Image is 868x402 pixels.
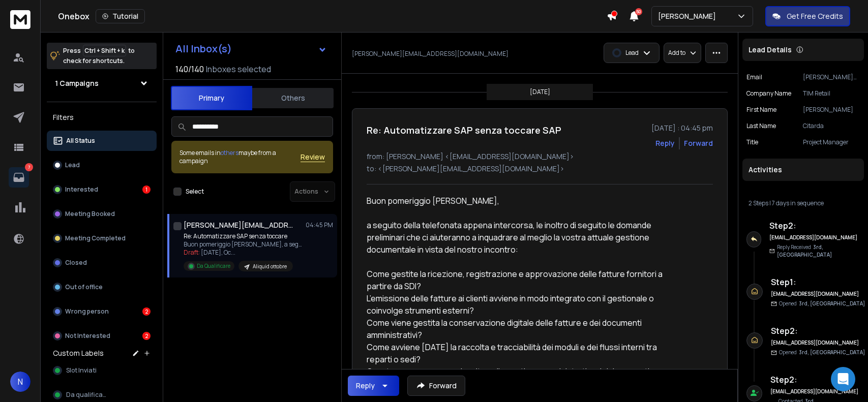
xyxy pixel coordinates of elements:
p: [DATE] : 04:45 pm [651,123,713,133]
span: 2 Steps [749,199,768,207]
p: 04:45 PM [306,221,333,229]
p: [PERSON_NAME] [803,106,860,114]
li: Come viene gestita la conservazione digitale delle fatture e dei documenti amministrativi? [367,317,664,341]
p: Lead [65,161,80,169]
button: 1 Campaigns [47,73,157,94]
h6: [EMAIL_ADDRESS][DOMAIN_NAME] [771,290,860,298]
div: Activities [742,159,864,181]
button: Review [301,152,325,162]
p: Reply Received [777,243,868,259]
p: All Status [66,137,95,145]
div: 2 [142,332,151,340]
p: Email [746,73,762,81]
h6: Step 2 : [770,374,868,386]
button: Not Interested2 [47,326,157,346]
p: Add to [668,49,685,57]
li: L’emissione delle fatture ai clienti avviene in modo integrato con il gestionale o coinvolge stru... [367,292,664,317]
span: Da qualificare [66,391,109,399]
p: Project Manager [803,138,860,146]
p: Buon pomeriggio [PERSON_NAME], a seguito della [184,240,306,249]
button: N [10,372,31,392]
span: Slot Inviati [66,366,97,375]
p: Wrong person [65,307,109,316]
p: from: [PERSON_NAME] <[EMAIL_ADDRESS][DOMAIN_NAME]> [367,151,713,162]
div: Forward [684,138,713,148]
p: [PERSON_NAME][EMAIL_ADDRESS][DOMAIN_NAME] [352,50,508,58]
button: Meeting Completed [47,228,157,249]
button: Others [252,87,334,109]
p: title [746,138,758,146]
p: Not Interested [65,332,110,340]
p: Last Name [746,122,776,130]
h1: Re: Automatizzare SAP senza toccare SAP [367,123,561,137]
p: Closed [65,259,87,267]
p: Lead Details [749,45,792,55]
p: Meeting Booked [65,210,115,218]
p: Citarda [803,122,860,130]
p: Out of office [65,283,103,291]
button: Interested1 [47,179,157,200]
span: Draft: [184,248,200,257]
label: Select [186,188,204,196]
p: 7 [25,163,33,171]
h6: Step 1 : [771,276,865,288]
h1: All Inbox(s) [175,44,232,54]
div: 2 [142,307,151,316]
button: All Inbox(s) [167,39,335,59]
button: Reply [655,138,675,148]
p: Aliquid ottobre [253,263,287,270]
span: others [221,148,238,157]
button: Reply [348,376,399,396]
div: Open Intercom Messenger [831,367,855,391]
div: | [749,199,858,207]
p: First Name [746,106,776,114]
h6: Step 2 : [771,325,865,337]
h3: Inboxes selected [206,63,271,75]
div: 1 [142,185,151,194]
button: Slot Inviati [47,360,157,381]
span: Ctrl + Shift + k [83,45,126,56]
p: Opened [779,349,865,356]
li: Quante persone sono coinvolte nella gestione amministrativa dei documenti (fatture, approvazioni,... [367,365,664,390]
span: 3rd, [GEOGRAPHIC_DATA] [777,243,832,258]
li: Come avviene [DATE] la raccolta e tracciabilità dei moduli e dei flussi interni tra reparti o sedi? [367,341,664,365]
h1: [PERSON_NAME][EMAIL_ADDRESS][DOMAIN_NAME] [184,220,295,230]
h6: [EMAIL_ADDRESS][DOMAIN_NAME] [769,234,858,241]
span: 3rd, [GEOGRAPHIC_DATA] [799,349,865,356]
span: 7 days in sequence [772,199,824,207]
p: Lead [625,49,639,57]
p: Re: Automatizzare SAP senza toccare [184,232,306,240]
button: Forward [407,376,465,396]
button: Tutorial [96,9,145,23]
span: [DATE], Oc ... [201,248,235,257]
div: Reply [356,381,375,391]
a: 7 [9,167,29,188]
h1: 1 Campaigns [55,78,99,88]
p: Interested [65,185,98,194]
h3: Filters [47,110,157,125]
h6: [EMAIL_ADDRESS][DOMAIN_NAME] [771,339,860,347]
button: Lead [47,155,157,175]
div: a seguito della telefonata appena intercorsa, le inoltro di seguito le domande preliminari che ci... [367,219,664,256]
button: Meeting Booked [47,204,157,224]
span: 140 / 140 [175,63,204,75]
span: 50 [635,8,642,15]
button: Get Free Credits [765,6,850,26]
button: Primary [171,86,252,110]
button: Closed [47,253,157,273]
button: All Status [47,131,157,151]
p: Press to check for shortcuts. [63,46,135,66]
h6: [EMAIL_ADDRESS][DOMAIN_NAME] [770,388,859,395]
span: 3rd, [GEOGRAPHIC_DATA] [799,300,865,307]
p: Get Free Credits [787,11,843,21]
div: Some emails in maybe from a campaign [179,149,301,165]
p: TIM Retail [803,89,860,98]
p: to: <[PERSON_NAME][EMAIL_ADDRESS][DOMAIN_NAME]> [367,164,713,174]
li: Come gestite la ricezione, registrazione e approvazione delle fatture fornitori a partire da SDI? [367,268,664,292]
h6: Step 2 : [769,220,868,232]
p: [PERSON_NAME] [658,11,720,21]
p: [PERSON_NAME][EMAIL_ADDRESS][DOMAIN_NAME] [803,73,860,81]
div: Buon pomeriggio [PERSON_NAME], [367,195,664,207]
